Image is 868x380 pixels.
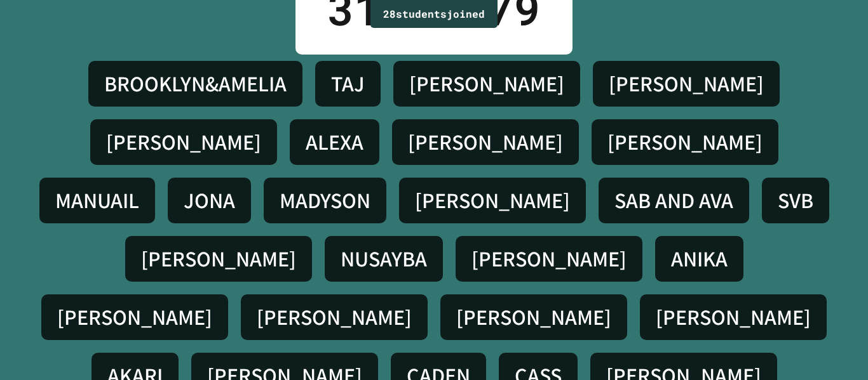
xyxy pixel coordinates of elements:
[280,187,370,214] h4: MADYSON
[184,187,235,214] h4: JONA
[778,187,813,214] h4: SVB
[607,129,763,155] h4: [PERSON_NAME]
[609,70,764,97] h4: [PERSON_NAME]
[306,129,363,155] h4: ALEXA
[141,246,296,272] h4: [PERSON_NAME]
[471,246,627,272] h4: [PERSON_NAME]
[614,187,733,214] h4: SAB AND AVA
[671,246,728,272] h4: ANIKA
[331,70,365,97] h4: TAJ
[656,304,811,331] h4: [PERSON_NAME]
[456,304,611,331] h4: [PERSON_NAME]
[257,304,412,331] h4: [PERSON_NAME]
[55,187,139,214] h4: MANUAIL
[106,129,261,155] h4: [PERSON_NAME]
[104,70,287,97] h4: BROOKLYN&AMELIA
[415,187,570,214] h4: [PERSON_NAME]
[408,129,563,155] h4: [PERSON_NAME]
[341,246,427,272] h4: NUSAYBA
[409,70,564,97] h4: [PERSON_NAME]
[57,304,212,331] h4: [PERSON_NAME]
